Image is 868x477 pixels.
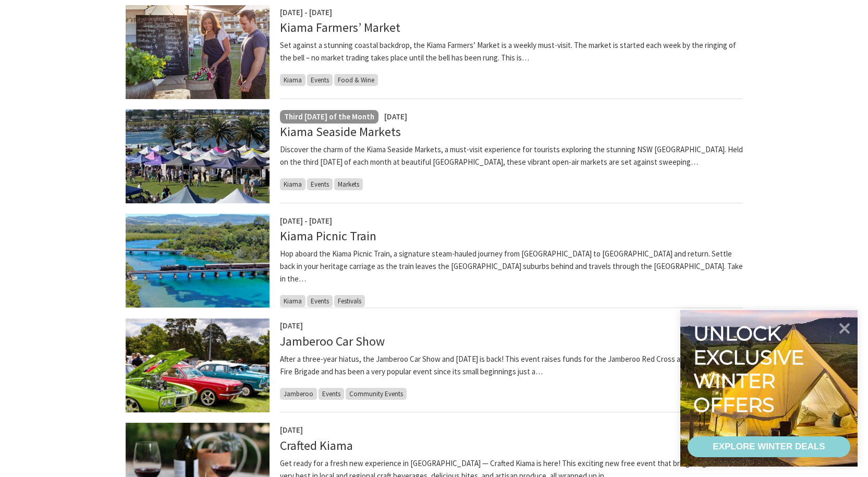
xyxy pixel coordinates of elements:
[334,295,365,307] span: Festivals
[280,248,743,285] p: Hop aboard the Kiama Picnic Train, a signature steam-hauled journey from [GEOGRAPHIC_DATA] to [GE...
[693,322,809,417] div: Unlock exclusive winter offers
[280,425,303,435] span: [DATE]
[280,19,400,35] a: Kiama Farmers’ Market
[280,388,317,400] span: Jamberoo
[126,214,270,308] img: Kiama Picnic Train
[280,321,303,331] span: [DATE]
[334,74,378,86] span: Food & Wine
[688,436,850,457] a: EXPLORE WINTER DEALS
[126,109,270,203] img: Kiama Seaside Market
[280,178,305,190] span: Kiama
[307,178,333,190] span: Events
[280,295,305,307] span: Kiama
[319,388,344,400] span: Events
[280,39,743,64] p: Set against a stunning coastal backdrop, the Kiama Farmers’ Market is a weekly must-visit. The ma...
[280,143,743,168] p: Discover the charm of the Kiama Seaside Markets, a must-visit experience for tourists exploring t...
[280,124,401,140] a: Kiama Seaside Markets
[280,228,376,244] a: Kiama Picnic Train
[284,111,374,123] p: Third [DATE] of the Month
[280,353,743,378] p: After a three-year hiatus, the Jamberoo Car Show and [DATE] is back! This event raises funds for ...
[384,112,407,121] span: [DATE]
[346,388,407,400] span: Community Events
[280,74,305,86] span: Kiama
[280,7,332,17] span: [DATE] - [DATE]
[126,319,270,412] img: Jamberoo Car Show
[126,5,270,99] img: Kiama-Farmers-Market-Credit-DNSW
[280,333,385,349] a: Jamberoo Car Show
[713,436,825,457] div: EXPLORE WINTER DEALS
[334,178,363,190] span: Markets
[307,295,333,307] span: Events
[280,437,353,454] a: Crafted Kiama
[280,216,332,226] span: [DATE] - [DATE]
[307,74,333,86] span: Events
